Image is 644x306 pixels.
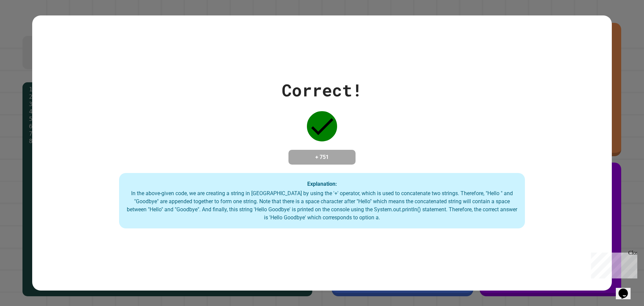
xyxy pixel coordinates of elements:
h4: + 751 [295,153,349,161]
div: In the above-given code, we are creating a string in [GEOGRAPHIC_DATA] by using the '+' operator,... [126,189,518,222]
iframe: chat widget [616,279,637,299]
div: Chat with us now!Close [3,3,46,43]
div: Correct! [282,78,362,103]
iframe: chat widget [588,250,637,278]
strong: Explanation: [307,180,337,187]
